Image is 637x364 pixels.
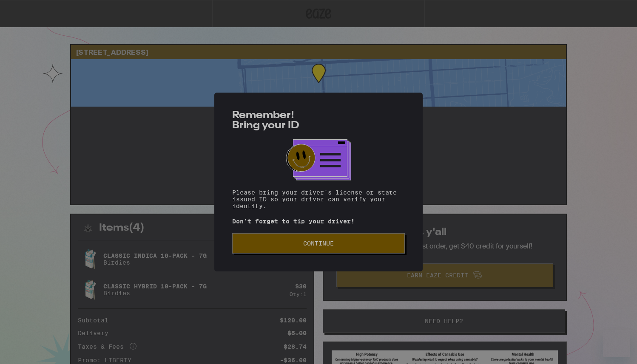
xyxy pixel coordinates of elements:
[232,110,299,131] span: Remember! Bring your ID
[232,233,405,254] button: Continue
[232,218,405,225] p: Don't forget to tip your driver!
[232,189,405,209] p: Please bring your driver's license or state issued ID so your driver can verify your identity.
[303,240,334,246] span: Continue
[603,330,630,357] iframe: Button to launch messaging window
